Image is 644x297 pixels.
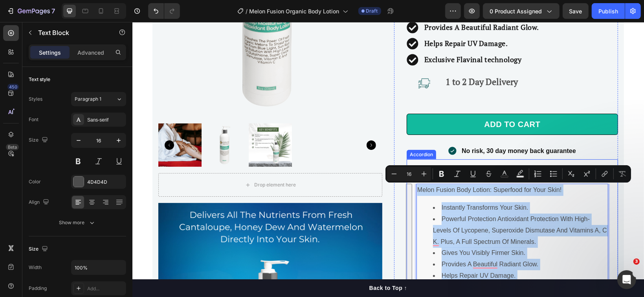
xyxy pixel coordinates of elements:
iframe: To enrich screen reader interactions, please activate Accessibility in Grammarly extension settings [132,22,644,297]
li: Powerful Protection Antioxidant Protection With High-Levels Of Lycopene, Superoxide Dismutase And... [301,192,475,225]
div: Color [29,178,41,185]
span: / [246,7,248,15]
div: Rich Text Editor. Editing area: main [291,15,486,28]
img: logo_orange.svg [13,13,19,19]
button: 7 [3,3,59,19]
div: Keywords by Traffic [87,46,132,52]
strong: No risk, 30 day money back guarantee [329,125,444,132]
li: Gives You Visibly Firmer Skin. [301,225,475,237]
div: Size [29,244,50,255]
button: 0 product assigned [483,3,560,19]
div: Sans-serif [87,116,124,124]
div: Rich Text Editor. Editing area: main [291,31,486,44]
div: Add... [87,285,124,292]
div: Beta [6,144,19,150]
span: Save [569,8,582,15]
p: Product Details [285,145,334,154]
div: Domain Overview [30,46,70,52]
li: Helps Repair UV Damage. [301,248,475,260]
div: Padding [29,285,47,292]
div: Publish [598,7,618,15]
div: Drop element here [122,160,163,166]
li: Provides A Beautiful Radiant Glow. [301,237,475,248]
button: Carousel Next Arrow [234,118,244,128]
button: Paragraph 1 [71,92,126,106]
span: 3 [633,258,640,265]
iframe: Intercom live chat [617,270,636,289]
div: Undo/Redo [148,3,180,19]
span: 1 to 2 Day Delivery [313,54,387,65]
p: Advanced [77,48,104,57]
div: ADD TO CART [352,96,408,108]
div: Domain: [DOMAIN_NAME] [20,20,86,27]
img: gempages_554715468074583280-944dff54-f2ee-48ff-9fd9-8d9d772bb64b.png [286,53,298,69]
div: Width [29,264,42,271]
img: tab_domain_overview_orange.svg [21,46,28,52]
strong: Helps Repair UV Damage. [292,17,376,26]
p: 7 [51,6,55,16]
input: Auto [72,260,126,275]
div: Font [29,116,39,123]
div: Editor contextual toolbar [385,165,631,183]
strong: Exclusive Flavinal technology [292,33,389,42]
div: 450 [7,84,19,90]
div: v 4.0.25 [22,13,39,19]
div: Accordion [276,129,302,136]
li: Instantly Transforms Your Skin. [301,180,475,192]
div: Size [29,135,50,146]
button: ADD TO CART [274,92,486,113]
div: Back to Top ↑ [237,262,275,270]
strong: Provides A Beautiful Radiant Glow. [292,0,407,10]
span: Melon Fusion Organic Body Lotion [250,7,339,15]
div: 4D4D4D [87,179,124,186]
p: Text Block [38,28,105,37]
span: Draft [366,7,378,15]
span: 0 product assigned [490,7,542,15]
div: Styles [29,96,42,103]
button: Show more [29,216,126,230]
img: website_grey.svg [13,20,19,27]
div: Show more [59,219,96,227]
img: tab_keywords_by_traffic_grey.svg [78,46,84,52]
div: Text style [29,76,50,83]
button: Save [563,3,589,19]
button: Publish [592,3,625,19]
p: Melon Fusion Body Lotion: Superfood for Your Skin! [285,162,475,174]
p: Settings [39,48,61,57]
span: Paragraph 1 [75,96,101,103]
div: Align [29,197,51,208]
